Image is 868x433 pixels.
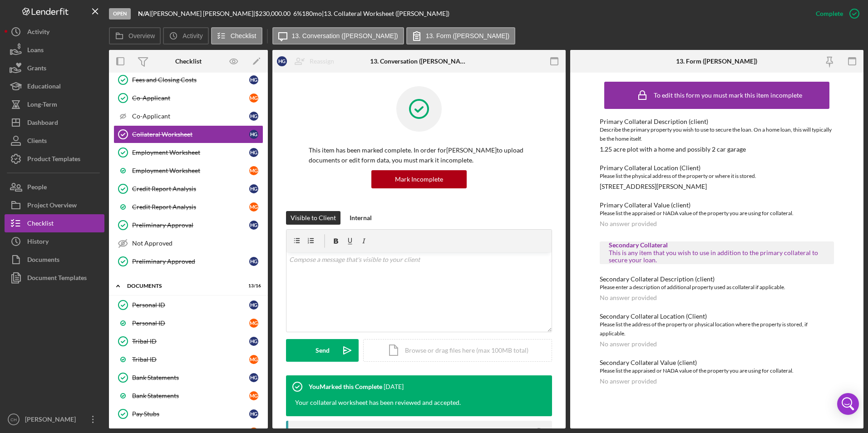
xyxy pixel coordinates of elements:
[113,252,263,271] a: Preliminary ApprovedHG
[5,41,104,59] a: Loans
[249,319,258,328] div: M G
[27,95,57,116] div: Long-Term
[316,339,330,362] div: Send
[272,52,343,70] button: HGReassign
[600,209,834,218] div: Please list the appraised or NADA value of the property you are using for collateral.
[600,283,834,292] div: Please enter a description of additional property used as collateral if applicable.
[600,359,834,366] div: Secondary Collateral Value (client)
[113,387,263,405] a: Bank StatementsMG
[138,10,149,17] b: N/A
[10,417,17,422] text: CH
[609,249,825,264] div: This is any item that you wish to use in addition to the primary collateral to secure your loan.
[27,132,47,152] div: Clients
[27,232,49,253] div: History
[5,150,104,168] button: Product Templates
[211,27,262,44] button: Checklist
[600,118,834,125] div: Primary Collateral Description (client)
[426,32,509,39] label: 13. Form ([PERSON_NAME])
[27,150,80,170] div: Product Templates
[309,145,529,166] p: This item has been marked complete. In order for [PERSON_NAME] to upload documents or edit form d...
[600,366,834,375] div: Please list the appraised or NADA value of the property you are using for collateral.
[255,10,293,17] div: $230,000.00
[395,170,443,188] div: Mark Incomplete
[27,269,87,289] div: Document Templates
[600,313,834,320] div: Secondary Collateral Location (Client)
[5,251,104,269] button: Documents
[231,32,256,39] label: Checklist
[27,113,58,134] div: Dashboard
[5,232,104,251] a: History
[600,183,707,190] div: [STREET_ADDRESS][PERSON_NAME]
[600,320,834,338] div: Please list the address of the property or physical location where the property is stored, if app...
[654,92,802,99] div: To edit this form you must mark this item incomplete
[23,410,82,431] div: [PERSON_NAME]
[249,93,258,103] div: M G
[345,211,376,225] button: Internal
[5,132,104,150] button: Clients
[249,75,258,84] div: H G
[132,301,249,309] div: Personal ID
[138,10,151,17] div: |
[132,374,249,381] div: Bank Statements
[27,178,47,198] div: People
[151,10,255,17] div: [PERSON_NAME] [PERSON_NAME] |
[27,23,49,43] div: Activity
[600,125,834,143] div: Describe the primary property you wish to use to secure the loan. On a home loan, this will typic...
[113,107,263,125] a: Co-ApplicantHG
[113,71,263,89] a: Fees and Closing CostsHG
[132,167,249,174] div: Employment Worksheet
[27,59,46,79] div: Grants
[132,240,263,247] div: Not Approved
[5,410,104,428] button: CH[PERSON_NAME]
[249,257,258,266] div: H G
[5,196,104,214] a: Project Overview
[293,10,302,17] div: 6 %
[5,59,104,77] a: Grants
[113,198,263,216] a: Credit Report AnalysisMG
[5,269,104,287] button: Document Templates
[113,89,263,107] a: Co-ApplicantMG
[837,393,859,415] div: Open Intercom Messenger
[5,178,104,196] button: People
[113,216,263,234] a: Preliminary ApprovalHG
[132,113,249,120] div: Co-Applicant
[291,211,336,225] div: Visible to Client
[600,146,746,153] div: 1.25 acre plot with a home and possibly 2 car garage
[249,130,258,139] div: H G
[249,202,258,212] div: M G
[5,23,104,41] button: Activity
[371,170,467,188] button: Mark Incomplete
[175,58,202,65] div: Checklist
[302,10,322,17] div: 180 mo
[600,294,657,301] div: No answer provided
[5,214,104,232] button: Checklist
[807,5,863,23] button: Complete
[27,214,54,235] div: Checklist
[113,405,263,423] a: Pay StubsHG
[816,5,843,23] div: Complete
[113,314,263,332] a: Personal IDMG
[132,338,249,345] div: Tribal ID
[286,339,359,362] button: Send
[5,95,104,113] button: Long-Term
[406,27,515,44] button: 13. Form ([PERSON_NAME])
[113,162,263,180] a: Employment WorksheetMG
[249,184,258,193] div: H G
[113,350,263,369] a: Tribal IDMG
[272,27,404,44] button: 13. Conversation ([PERSON_NAME])
[113,143,263,162] a: Employment WorksheetHG
[295,398,461,407] div: Your collateral worksheet has been reviewed and accepted.
[109,27,161,44] button: Overview
[5,113,104,132] button: Dashboard
[384,383,404,390] time: 2025-08-21 16:27
[249,221,258,230] div: H G
[245,283,261,289] div: 13 / 16
[128,32,155,39] label: Overview
[132,320,249,327] div: Personal ID
[277,56,287,66] div: H G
